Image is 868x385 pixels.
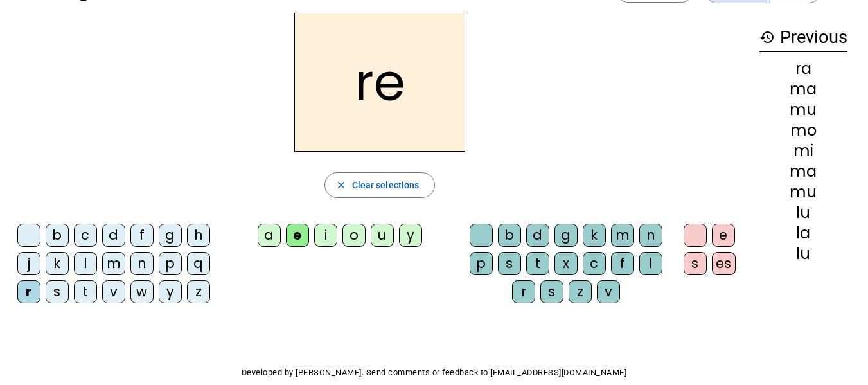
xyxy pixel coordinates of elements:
div: mi [759,143,847,159]
div: s [498,252,521,275]
h3: Previous [759,23,847,52]
div: o [342,224,366,247]
div: r [17,280,40,303]
div: s [46,280,69,303]
div: n [130,252,154,275]
div: c [583,252,606,275]
div: f [130,224,154,247]
div: y [399,224,422,247]
div: y [159,280,182,303]
div: n [639,224,662,247]
div: d [102,224,125,247]
div: e [712,224,735,247]
div: b [498,224,521,247]
div: la [759,226,847,241]
div: mu [759,102,847,118]
div: z [187,280,210,303]
mat-icon: history [759,30,775,45]
div: ma [759,82,847,97]
div: lu [759,205,847,220]
p: Developed by [PERSON_NAME]. Send comments or feedback to [EMAIL_ADDRESS][DOMAIN_NAME] [10,365,858,381]
div: ra [759,61,847,76]
div: lu [759,246,847,262]
div: p [159,252,182,275]
div: u [371,224,394,247]
div: mo [759,123,847,138]
div: p [470,252,493,275]
h2: re [294,13,465,152]
div: k [583,224,606,247]
div: mu [759,184,847,200]
div: g [554,224,578,247]
span: Clear selections [352,177,420,193]
div: b [46,224,69,247]
div: w [130,280,154,303]
div: e [286,224,309,247]
div: es [712,252,736,275]
div: l [639,252,662,275]
div: d [526,224,549,247]
div: k [46,252,69,275]
div: m [102,252,125,275]
div: g [159,224,182,247]
mat-icon: close [335,179,347,191]
div: h [187,224,210,247]
div: t [526,252,549,275]
div: s [540,280,563,303]
div: j [17,252,40,275]
div: f [611,252,634,275]
div: m [611,224,634,247]
div: a [258,224,281,247]
div: t [74,280,97,303]
div: v [102,280,125,303]
div: z [569,280,592,303]
div: v [597,280,620,303]
div: ma [759,164,847,179]
div: q [187,252,210,275]
div: s [684,252,707,275]
div: r [512,280,535,303]
div: x [554,252,578,275]
div: c [74,224,97,247]
div: i [314,224,337,247]
div: l [74,252,97,275]
button: Clear selections [324,172,436,198]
